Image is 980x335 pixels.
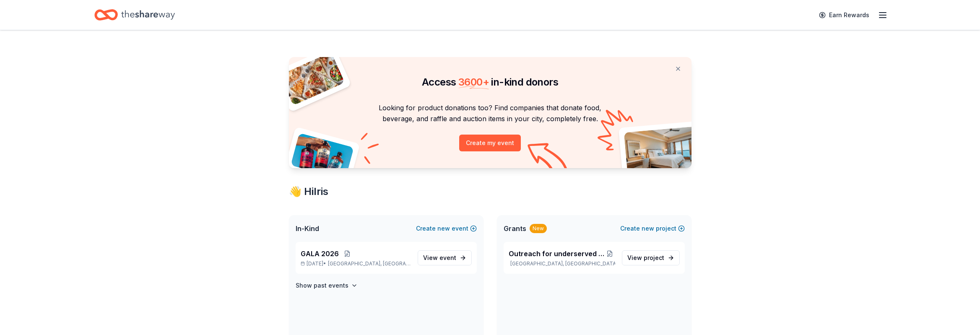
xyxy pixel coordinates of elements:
[458,76,489,88] span: 3600 +
[423,253,456,263] span: View
[504,223,526,234] span: Grants
[289,185,691,198] div: 👋 Hi Iris
[418,250,472,265] a: View event
[296,280,358,291] button: Show past events
[644,254,664,261] span: project
[509,260,615,267] p: [GEOGRAPHIC_DATA], [GEOGRAPHIC_DATA]
[422,76,558,88] span: Access in-kind donors
[301,260,411,267] p: [DATE] •
[814,8,874,23] a: Earn Rewards
[279,52,345,106] img: Pizza
[530,224,547,233] div: New
[299,102,681,125] p: Looking for product donations too? Find companies that donate food, beverage, and raffle and auct...
[459,135,521,151] button: Create my event
[416,223,477,234] button: Createnewevent
[94,5,175,25] a: Home
[622,250,680,265] a: View project
[627,253,664,263] span: View
[301,249,339,259] span: GALA 2026
[528,143,569,174] img: Curvy arrow
[328,260,411,267] span: [GEOGRAPHIC_DATA], [GEOGRAPHIC_DATA]
[439,254,456,261] span: event
[437,223,450,234] span: new
[620,223,685,234] button: Createnewproject
[509,249,605,259] span: Outreach for underserved Seniors older adults
[642,223,654,234] span: new
[296,223,319,234] span: In-Kind
[296,280,348,291] h4: Show past events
